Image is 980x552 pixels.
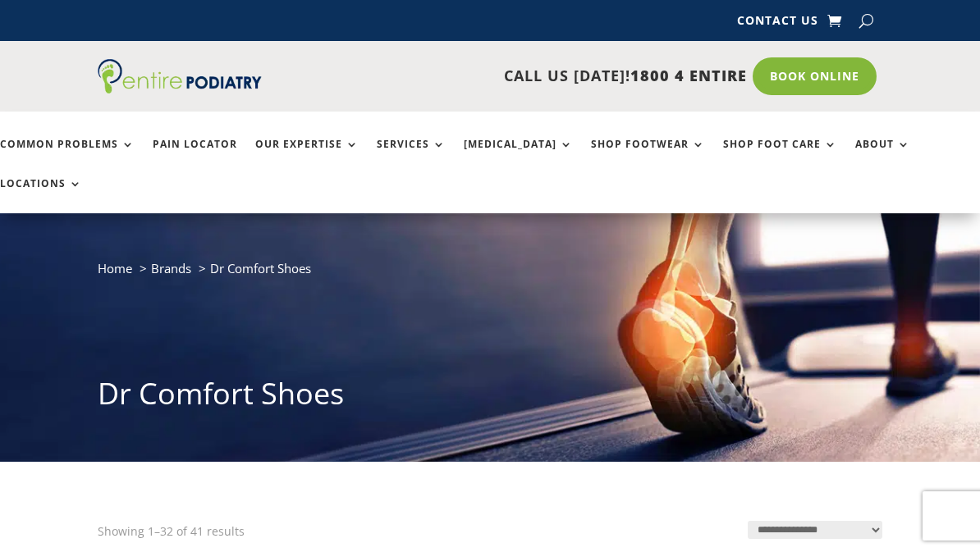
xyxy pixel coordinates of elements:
img: logo (1) [98,59,262,94]
p: CALL US [DATE]! [272,66,746,87]
a: Entire Podiatry [98,80,262,97]
nav: breadcrumb [98,258,882,291]
a: Brands [151,260,191,276]
a: Services [377,139,446,174]
a: [MEDICAL_DATA] [464,139,573,174]
a: About [855,139,910,174]
a: Book Online [753,57,877,95]
a: Shop Foot Care [723,139,837,174]
select: Shop order [748,521,882,539]
h1: Dr Comfort Shoes [98,373,882,422]
a: Pain Locator [153,139,237,174]
span: 1800 4 ENTIRE [630,66,747,85]
a: Our Expertise [255,139,359,174]
a: Home [98,260,132,276]
a: Shop Footwear [591,139,705,174]
span: Dr Comfort Shoes [210,260,311,276]
a: Contact Us [737,15,818,33]
p: Showing 1–32 of 41 results [98,521,245,542]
